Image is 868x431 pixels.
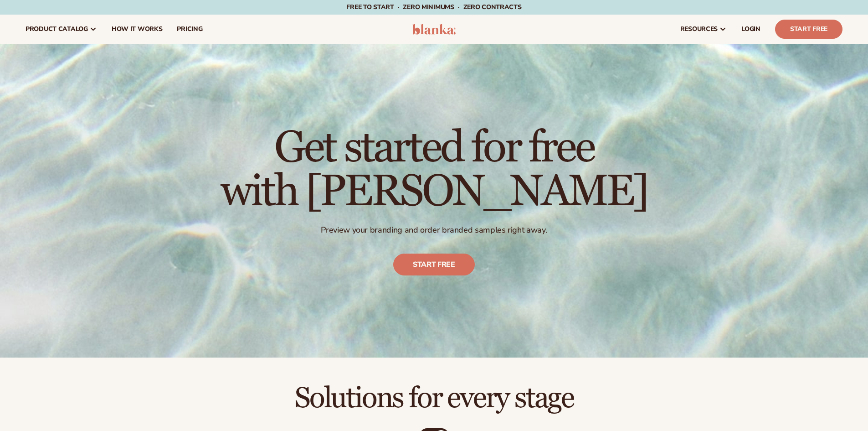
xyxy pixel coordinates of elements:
[734,15,768,44] a: LOGIN
[393,254,475,275] a: Start free
[18,15,104,44] a: product catalog
[221,225,647,235] p: Preview your branding and order branded samples right away.
[680,26,718,33] span: resources
[673,15,734,44] a: resources
[221,126,647,214] h1: Get started for free with [PERSON_NAME]
[346,3,521,11] span: Free to start · ZERO minimums · ZERO contracts
[26,26,88,33] span: product catalog
[412,24,456,35] img: logo
[177,26,202,33] span: pricing
[169,15,210,44] a: pricing
[775,20,842,39] a: Start Free
[26,383,842,414] h2: Solutions for every stage
[104,15,170,44] a: How It Works
[741,26,760,33] span: LOGIN
[112,26,163,33] span: How It Works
